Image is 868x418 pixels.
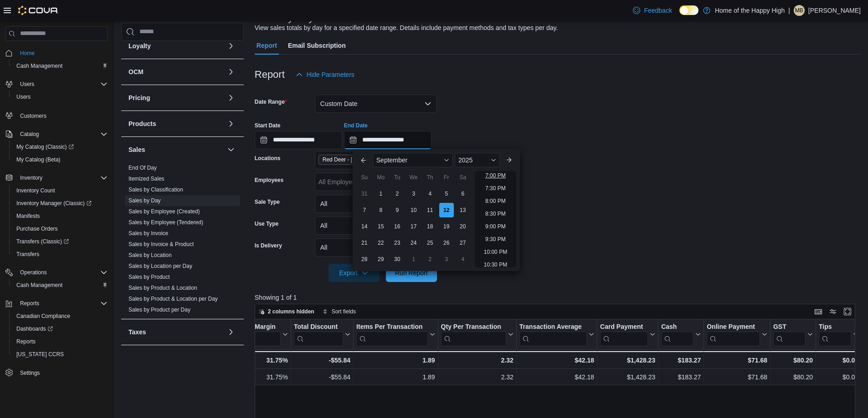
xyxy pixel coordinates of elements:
[480,247,511,257] li: 10:00 PM
[13,211,108,222] span: Manifests
[13,349,67,360] a: [US_STATE] CCRS
[128,119,224,128] button: Products
[9,322,111,335] a: Dashboards
[390,236,405,250] div: day-23
[482,170,509,181] li: 7:00 PM
[294,323,350,346] button: Total Discount
[707,372,767,383] div: $71.68
[9,279,111,292] button: Cash Management
[344,131,431,149] input: Press the down key to enter a popover containing a calendar. Press the escape key to close the po...
[16,282,62,289] span: Cash Management
[128,67,224,76] button: OCM
[268,308,314,315] span: 2 columns hidden
[13,336,108,347] span: Reports
[16,238,69,245] span: Transfers (Classic)
[128,208,200,215] span: Sales by Employee (Created)
[356,153,371,167] button: Previous Month
[16,251,39,258] span: Transfers
[16,110,108,121] span: Customers
[255,69,285,80] h3: Report
[128,186,183,193] span: Sales by Classification
[356,323,428,346] div: Items Per Transaction
[16,225,58,232] span: Purchase Orders
[707,323,767,346] button: Online Payment
[128,263,192,269] a: Sales by Location per Day
[128,307,190,313] a: Sales by Product per Day
[390,170,405,185] div: Tu
[600,323,648,346] div: Card Payment
[794,5,805,16] div: Matthaeus Baalam
[16,79,108,90] span: Users
[661,323,693,332] div: Cash
[842,306,853,317] button: Enter fullscreen
[2,366,111,379] button: Settings
[226,40,236,51] button: Loyalty
[319,306,360,317] button: Sort fields
[128,252,172,259] span: Sales by Location
[439,219,454,234] div: day-19
[315,95,437,113] button: Custom Date
[128,219,203,226] a: Sales by Employee (Tendered)
[16,172,108,183] span: Inventory
[255,23,558,33] div: View sales totals by day for a specified date range. Details include payment methods and tax type...
[128,219,203,226] span: Sales by Employee (Tendered)
[374,203,388,217] div: day-8
[707,323,760,332] div: Online Payment
[819,372,858,383] div: $0.00
[20,112,46,120] span: Customers
[20,50,35,57] span: Home
[357,252,372,267] div: day-28
[16,351,64,358] span: [US_STATE] CCRS
[128,165,157,171] a: End Of Day
[307,70,354,79] span: Hide Parameters
[20,131,39,138] span: Catalog
[455,153,500,167] div: Button. Open the year selector. 2025 is currently selected.
[9,248,111,261] button: Transfers
[356,186,471,267] div: September, 2025
[16,48,38,59] a: Home
[600,323,648,332] div: Card Payment
[661,355,701,366] div: $183.27
[502,153,516,167] button: Next month
[827,306,838,317] button: Display options
[357,219,372,234] div: day-14
[13,211,43,222] a: Manifests
[480,259,511,270] li: 10:30 PM
[819,355,858,366] div: $0.00
[475,171,516,267] ul: Time
[376,156,407,164] span: September
[519,355,594,366] div: $42.18
[9,153,111,166] button: My Catalog (Beta)
[294,372,350,383] div: -$55.84
[441,323,506,332] div: Qty Per Transaction
[16,367,108,378] span: Settings
[423,252,437,267] div: day-2
[128,262,192,270] span: Sales by Location per Day
[373,153,453,167] div: Button. Open the month selector. September is currently selected.
[357,236,372,250] div: day-21
[13,154,108,165] span: My Catalog (Beta)
[20,300,39,307] span: Reports
[20,174,42,181] span: Inventory
[458,156,473,164] span: 2025
[456,252,470,267] div: day-4
[808,5,861,16] p: [PERSON_NAME]
[128,145,224,154] button: Sales
[315,195,437,213] button: All
[234,323,280,332] div: Gross Margin
[13,91,108,102] span: Users
[519,323,594,346] button: Transaction Average
[121,162,244,319] div: Sales
[9,91,111,103] button: Users
[13,280,66,291] a: Cash Management
[5,43,108,403] nav: Complex example
[406,252,421,267] div: day-1
[16,298,43,309] button: Reports
[406,219,421,234] div: day-17
[679,5,699,15] input: Dark Mode
[2,109,111,122] button: Customers
[600,323,655,346] button: Card Payment
[334,264,374,282] span: Export
[13,185,108,196] span: Inventory Count
[9,210,111,222] button: Manifests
